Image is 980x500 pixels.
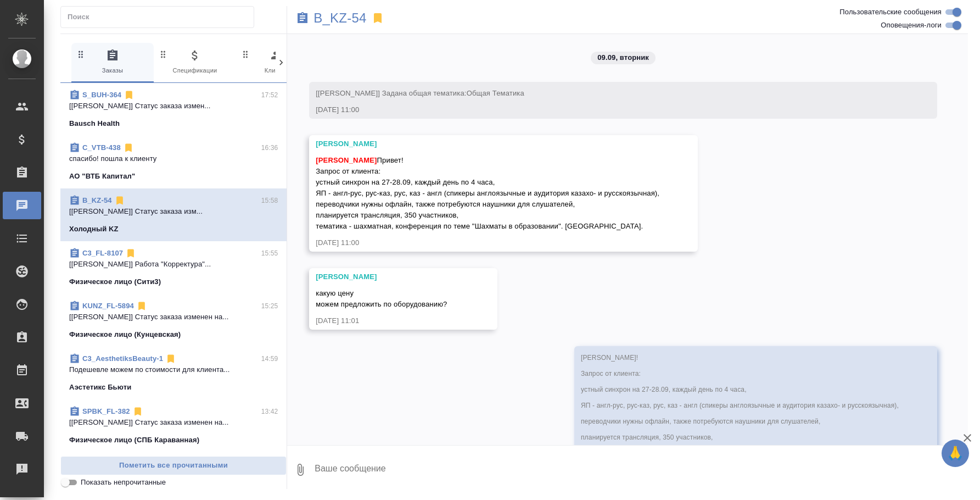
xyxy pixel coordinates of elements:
p: Физическое лицо (Сити3) [69,276,161,287]
svg: Зажми и перетащи, чтобы поменять порядок вкладок [76,49,86,59]
a: S_BUH-364 [82,91,121,99]
a: C3_AesthetiksBeauty-1 [82,354,163,363]
span: Общая Тематика [467,89,524,97]
svg: Отписаться [132,406,143,417]
div: S_BUH-36417:52[[PERSON_NAME]] Статус заказа измен...Bausch Health [60,83,287,136]
span: Привет! Запрос от клиента: устный синхрон на 27-28.09, каждый день по 4 часа, ЯП - англ-рус, рус-... [316,156,659,230]
input: Поиск [68,9,254,25]
p: 15:58 [261,195,278,206]
div: KUNZ_FL-589415:25[[PERSON_NAME]] Статус заказа изменен на...Физическое лицо (Кунцевская) [60,294,287,347]
div: B_KZ-5415:58[[PERSON_NAME]] Статус заказа изм...Холодный KZ [60,188,287,241]
svg: Отписаться [123,142,134,153]
p: Аэстетикс Бьюти [69,382,131,393]
p: Bausch Health [69,118,120,129]
span: 🙏 [946,442,965,465]
svg: Отписаться [125,248,136,259]
p: 15:55 [261,248,278,259]
div: C3_AesthetiksBeauty-114:59Подешевле можем по стоимости для клиента...Аэстетикс Бьюти [60,347,287,399]
svg: Отписаться [114,195,125,206]
a: C3_FL-8107 [82,249,123,257]
a: C_VTB-438 [82,143,121,152]
p: [[PERSON_NAME]] Статус заказа изм... [69,206,278,217]
svg: Отписаться [124,90,135,101]
span: какую цену можем предложить по оборудованию? [316,289,447,308]
span: Пользовательские сообщения [839,7,942,18]
span: Клиенты [240,49,314,76]
div: [DATE] 11:01 [316,315,459,326]
a: KUNZ_FL-5894 [82,302,134,310]
a: B_KZ-54 [82,196,112,204]
p: 15:25 [261,301,278,312]
p: Холодный KZ [69,224,119,235]
svg: Зажми и перетащи, чтобы поменять порядок вкладок [158,49,169,59]
p: спасибо! пошла к клиенту [69,153,278,164]
p: 13:42 [261,406,278,417]
p: 16:36 [261,142,278,153]
span: Оповещения-логи [881,20,942,31]
p: АО "ВТБ Капитал" [69,171,135,182]
span: Пометить все прочитанными [66,459,281,472]
p: Физическое лицо (СПБ Караванная) [69,435,199,446]
div: [PERSON_NAME] [316,271,459,282]
p: [[PERSON_NAME]] Работа "Корректура"... [69,259,278,270]
p: 09.09, вторник [597,52,649,63]
p: 14:59 [261,353,278,364]
div: [PERSON_NAME] [316,138,659,149]
span: [PERSON_NAME]! Запрос от клиента: устный синхрон на 27-28.09, каждый день по 4 часа, ЯП - англ-ру... [581,354,899,457]
button: Пометить все прочитанными [60,456,287,475]
span: Спецификации [158,49,232,76]
span: [PERSON_NAME] [316,156,377,164]
p: Подешевле можем по стоимости для клиента... [69,364,278,375]
svg: Отписаться [165,353,176,364]
p: [[PERSON_NAME]] Статус заказа изменен на... [69,312,278,323]
button: 🙏 [942,440,969,467]
p: [[PERSON_NAME]] Статус заказа изменен на... [69,417,278,428]
a: B_KZ-54 [313,13,366,24]
span: Показать непрочитанные [81,477,166,488]
span: Заказы [76,49,149,76]
p: Физическое лицо (Кунцевская) [69,329,181,340]
p: [[PERSON_NAME]] Статус заказа измен... [69,101,278,112]
div: C3_FL-810715:55[[PERSON_NAME]] Работа "Корректура"...Физическое лицо (Сити3) [60,241,287,294]
a: SPBK_FL-382 [82,407,130,415]
div: [DATE] 11:00 [316,237,659,248]
p: 17:52 [261,90,278,101]
div: [DATE] 11:00 [316,104,899,115]
svg: Зажми и перетащи, чтобы поменять порядок вкладок [240,49,251,59]
span: [[PERSON_NAME]] Задана общая тематика: [316,89,524,97]
div: SPBK_FL-38213:42[[PERSON_NAME]] Статус заказа изменен на...Физическое лицо (СПБ Караванная) [60,399,287,452]
svg: Отписаться [136,301,147,312]
div: C_VTB-43816:36спасибо! пошла к клиентуАО "ВТБ Капитал" [60,136,287,188]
